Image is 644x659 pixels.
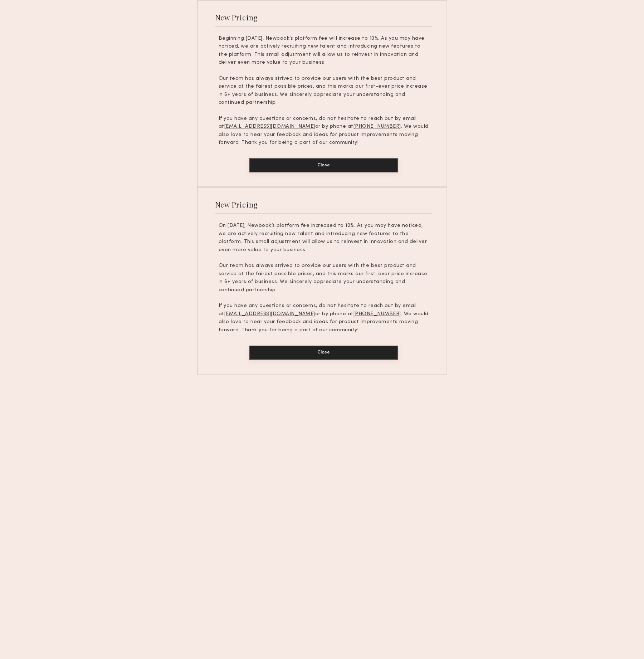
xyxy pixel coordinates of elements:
u: [PHONE_NUMBER] [353,312,401,316]
p: Our team has always strived to provide our users with the best product and service at the fairest... [219,75,429,107]
u: [PHONE_NUMBER] [353,124,401,129]
div: New Pricing [215,200,258,209]
u: [EMAIL_ADDRESS][DOMAIN_NAME] [224,124,315,129]
button: Close [249,158,398,172]
p: If you have any questions or concerns, do not hesitate to reach out by email at or by phone at . ... [219,302,429,334]
u: [EMAIL_ADDRESS][DOMAIN_NAME] [224,312,315,316]
div: New Pricing [215,13,258,22]
p: Beginning [DATE], Newbook’s platform fee will increase to 10%. As you may have noticed, we are ac... [219,35,429,67]
button: Close [249,346,398,360]
p: Our team has always strived to provide our users with the best product and service at the fairest... [219,262,429,294]
p: If you have any questions or concerns, do not hesitate to reach out by email at or by phone at . ... [219,115,429,147]
p: On [DATE], Newbook’s platform fee increased to 10%. As you may have noticed, we are actively recr... [219,222,429,254]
